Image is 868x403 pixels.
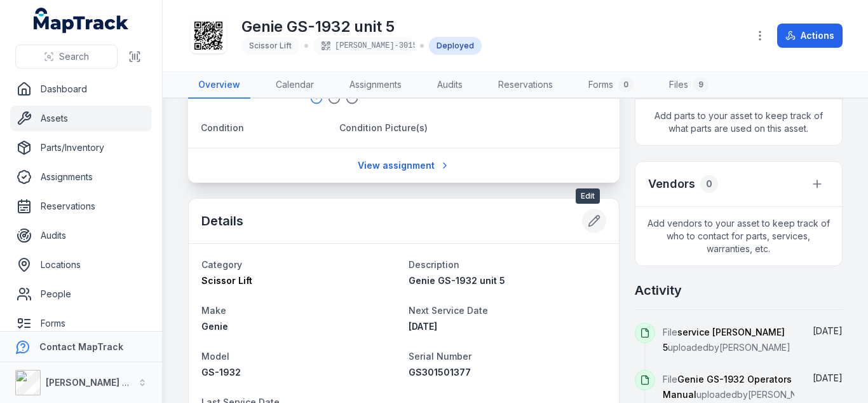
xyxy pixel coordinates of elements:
span: [DATE] [409,321,437,332]
span: Description [409,259,459,270]
a: Overview [188,72,250,99]
a: Audits [10,223,152,248]
span: Serial Number [409,351,471,362]
span: Genie GS-1932 Operators Manual [663,374,792,400]
a: Reservations [10,194,152,219]
div: 9 [693,77,709,92]
a: Forms0 [578,72,644,99]
span: service [PERSON_NAME] 5 [663,327,785,353]
span: Genie [201,321,228,332]
strong: Contact MapTrack [39,341,123,352]
time: 15/08/2025, 11:47:16 am [813,372,843,383]
h3: Vendors [648,175,695,193]
time: 01/11/2025, 12:00:00 am [409,321,437,332]
span: Make [201,305,226,316]
span: Condition Picture(s) [339,122,428,133]
span: Search [59,50,89,63]
button: Actions [777,24,843,48]
span: Genie GS-1932 unit 5 [409,275,505,286]
span: Add vendors to your asset to keep track of who to contact for parts, services, warranties, etc. [635,207,842,265]
span: Add parts to your asset to keep track of what parts are used on this asset. [635,99,842,145]
span: Model [201,351,229,362]
span: File uploaded by [PERSON_NAME] [663,327,790,353]
span: GS301501377 [409,367,471,378]
a: Audits [427,72,473,99]
span: Condition [201,122,244,133]
a: People [10,281,152,307]
span: GS-1932 [201,367,241,378]
h2: Details [201,212,243,230]
div: Deployed [429,37,482,55]
time: 09/09/2025, 3:28:04 pm [813,325,843,336]
span: [DATE] [813,372,843,383]
span: [DATE] [813,325,843,336]
a: Assets [10,106,152,131]
span: Category [201,259,242,270]
a: Locations [10,252,152,278]
a: Forms [10,311,152,336]
span: File uploaded by [PERSON_NAME] [663,374,819,400]
div: 0 [700,175,718,193]
a: Assignments [10,164,152,190]
a: Assignments [339,72,412,99]
span: Scissor Lift [201,275,252,286]
h2: Activity [635,281,682,299]
h1: Genie GS-1932 unit 5 [241,17,482,37]
span: Next Service Date [409,305,488,316]
a: Dashboard [10,76,152,102]
strong: [PERSON_NAME] Air [46,377,134,388]
a: Reservations [488,72,563,99]
button: Search [15,45,118,69]
a: MapTrack [34,8,129,33]
div: 0 [618,77,634,92]
a: Files9 [659,72,719,99]
a: View assignment [349,153,458,178]
a: Calendar [266,72,324,99]
span: Edit [576,188,600,204]
span: Scissor Lift [249,41,292,50]
div: [PERSON_NAME]-3015 [313,37,415,55]
a: Parts/Inventory [10,135,152,160]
